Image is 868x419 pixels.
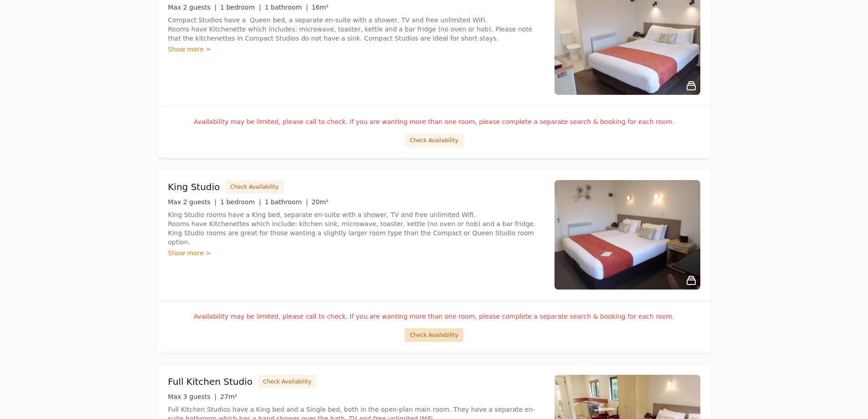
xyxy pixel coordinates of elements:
span: 20m² [312,198,329,206]
span: 1 bathroom | [265,4,308,11]
div: Show more > [168,248,544,258]
p: Compact Studios have a Queen bed, a separate en-suite with a shower, TV and free unlimited WiFi. ... [168,16,544,43]
div: Show more > [168,45,544,54]
h3: Full Kitchen Studio [168,375,253,388]
span: 16m² [312,4,329,11]
span: Max 3 guests | [168,393,217,400]
span: Max 2 guests | [168,198,217,206]
button: Check Availability [405,134,463,147]
span: 27m² [220,393,237,400]
p: Availability may be limited, please call to check. If you are wanting more than one room, please ... [168,312,700,321]
button: Check Availability [226,180,284,194]
p: King Studio rooms have a King bed, separate en-suite with a shower, TV and free unlimited Wifi. R... [168,210,544,247]
button: Check Availability [405,328,463,342]
h3: King Studio [168,181,220,193]
span: 1 bedroom | [220,4,261,11]
span: Max 2 guests | [168,4,217,11]
button: Check Availability [258,375,316,388]
p: Availability may be limited, please call to check. If you are wanting more than one room, please ... [168,117,700,126]
span: 1 bathroom | [265,198,308,206]
span: 1 bedroom | [220,198,261,206]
